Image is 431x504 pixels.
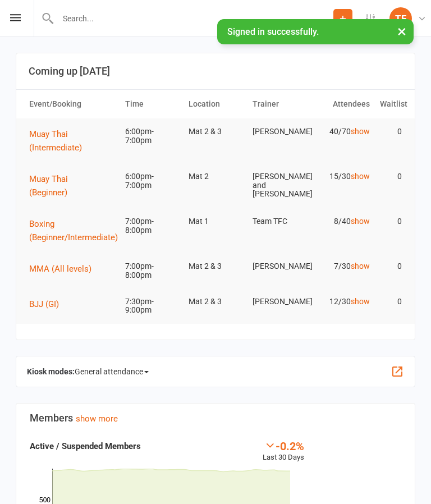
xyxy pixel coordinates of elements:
span: Boxing (Beginner/Intermediate) [29,219,118,242]
span: General attendance [75,363,149,381]
strong: Active / Suspended Members [30,441,141,451]
td: Team TFC [247,208,311,235]
th: Location [184,90,247,118]
th: Trainer [247,90,311,118]
span: Muay Thai (Beginner) [29,174,68,198]
td: Mat 2 & 3 [184,118,247,145]
td: 0 [375,288,407,315]
td: 0 [375,163,407,190]
a: show [351,262,370,271]
td: 6:00pm-7:00pm [120,118,184,154]
div: -0.2% [263,439,304,452]
a: show more [76,414,118,424]
span: Muay Thai (Intermediate) [29,129,82,153]
th: Waitlist [375,90,407,118]
strong: Kiosk modes: [27,367,75,376]
div: Last 30 Days [263,439,304,464]
button: BJJ (GI) [29,297,67,311]
td: [PERSON_NAME] [247,253,311,280]
span: MMA (All levels) [29,264,91,274]
a: show [351,127,370,136]
button: Muay Thai (Beginner) [29,172,115,199]
span: Signed in successfully. [227,26,319,37]
td: 0 [375,253,407,280]
td: 0 [375,118,407,145]
td: [PERSON_NAME] [247,288,311,315]
h3: Coming up [DATE] [29,66,402,77]
td: 6:00pm-7:00pm [120,163,184,199]
td: Mat 2 [184,163,247,190]
td: Mat 2 & 3 [184,288,247,315]
th: Time [120,90,184,118]
td: 12/30 [311,288,375,315]
td: 7/30 [311,253,375,280]
td: 7:00pm-8:00pm [120,253,184,288]
a: show [351,172,370,181]
td: 7:30pm-9:00pm [120,288,184,324]
button: × [392,19,412,43]
th: Attendees [311,90,375,118]
button: Boxing (Beginner/Intermediate) [29,217,126,244]
td: 8/40 [311,208,375,235]
a: show [351,297,370,306]
td: Mat 1 [184,208,247,235]
div: TF [389,7,412,30]
button: Muay Thai (Intermediate) [29,127,115,154]
span: BJJ (GI) [29,299,59,309]
button: MMA (All levels) [29,262,99,276]
input: Search... [54,11,333,26]
th: Event/Booking [24,90,120,118]
td: 40/70 [311,118,375,145]
td: 7:00pm-8:00pm [120,208,184,244]
td: 15/30 [311,163,375,190]
td: Mat 2 & 3 [184,253,247,280]
td: 0 [375,208,407,235]
td: [PERSON_NAME] and [PERSON_NAME] [247,163,311,207]
a: show [351,217,370,226]
h3: Members [30,413,401,424]
td: [PERSON_NAME] [247,118,311,145]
